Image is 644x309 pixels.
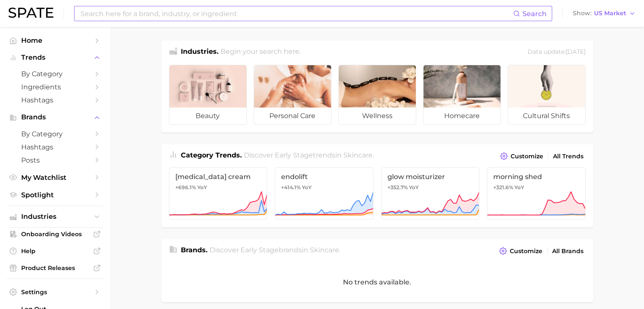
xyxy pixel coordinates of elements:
[281,184,301,190] span: +414.1%
[510,248,542,255] span: Customize
[7,111,103,124] button: Brands
[493,184,513,190] span: +321.6%
[21,70,89,78] span: by Category
[21,247,89,255] span: Help
[197,184,207,191] span: YoY
[21,96,89,104] span: Hashtags
[423,108,500,124] span: homecare
[498,150,545,162] button: Customize
[21,174,89,182] span: My Watchlist
[21,113,89,121] span: Brands
[594,11,626,16] span: US Market
[7,80,103,94] a: Ingredients
[275,167,373,220] a: endolift+414.1% YoY
[21,213,89,221] span: Industries
[181,47,218,58] h1: Industries.
[80,6,513,21] input: Search here for a brand, industry, or ingredient
[244,151,374,159] span: Discover Early Stage trends in .
[21,83,89,91] span: Ingredients
[7,67,103,80] a: by Category
[7,34,103,47] a: Home
[281,173,367,181] span: endolift
[169,108,246,124] span: beauty
[387,184,408,190] span: +352.7%
[7,210,103,223] button: Industries
[508,108,585,124] span: cultural shifts
[21,36,89,44] span: Home
[175,173,261,181] span: [MEDICAL_DATA] cream
[310,246,339,254] span: skincare
[175,184,196,190] span: +696.1%
[387,173,473,181] span: glow moisturizer
[511,153,543,160] span: Customize
[181,246,207,254] span: Brands .
[7,188,103,201] a: Spotlight
[338,65,416,125] a: wellness
[302,184,312,191] span: YoY
[169,65,247,125] a: beauty
[8,8,53,18] img: SPATE
[487,167,586,220] a: morning shed+321.6% YoY
[21,54,89,61] span: Trends
[21,156,89,164] span: Posts
[21,143,89,151] span: Hashtags
[21,130,89,138] span: by Category
[161,262,593,302] div: No trends available.
[221,47,301,58] h2: Begin your search here.
[528,47,586,58] div: Data update: [DATE]
[522,10,547,18] span: Search
[169,167,268,220] a: [MEDICAL_DATA] cream+696.1% YoY
[7,141,103,154] a: Hashtags
[497,245,544,257] button: Customize
[181,151,242,159] span: Category Trends .
[493,173,579,181] span: morning shed
[339,108,416,124] span: wellness
[210,246,340,254] span: Discover Early Stage brands in .
[21,230,89,238] span: Onboarding Videos
[7,127,103,141] a: by Category
[7,245,103,257] a: Help
[553,153,583,160] span: All Trends
[551,151,586,162] a: All Trends
[7,286,103,298] a: Settings
[21,288,89,296] span: Settings
[21,191,89,199] span: Spotlight
[7,154,103,167] a: Posts
[571,8,638,19] button: ShowUS Market
[514,184,524,191] span: YoY
[254,108,331,124] span: personal care
[7,94,103,107] a: Hashtags
[343,151,373,159] span: skincare
[550,246,586,257] a: All Brands
[381,167,480,220] a: glow moisturizer+352.7% YoY
[423,65,501,125] a: homecare
[409,184,419,191] span: YoY
[7,262,103,274] a: Product Releases
[7,228,103,240] a: Onboarding Videos
[7,51,103,64] button: Trends
[21,264,89,272] span: Product Releases
[7,171,103,184] a: My Watchlist
[254,65,332,125] a: personal care
[573,11,591,16] span: Show
[552,248,583,255] span: All Brands
[508,65,586,125] a: cultural shifts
